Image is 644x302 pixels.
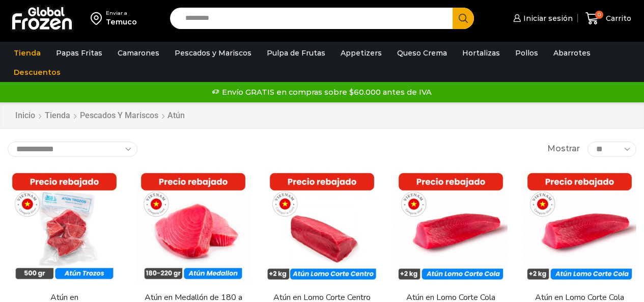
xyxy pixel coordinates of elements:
[113,43,164,63] a: Camarones
[453,8,474,29] button: Search button
[91,10,106,27] img: address-field-icon.svg
[79,110,159,122] a: Pescados y Mariscos
[15,110,36,122] a: Inicio
[392,43,452,63] a: Queso Crema
[603,13,631,23] span: Carrito
[583,7,634,31] a: 0 Carrito
[262,43,330,63] a: Pulpa de Frutas
[44,110,71,122] a: Tienda
[335,43,387,63] a: Appetizers
[547,143,580,155] span: Mostrar
[15,110,185,122] nav: Breadcrumb
[457,43,505,63] a: Hortalizas
[521,13,573,23] span: Iniciar sesión
[9,43,46,63] a: Tienda
[106,10,137,17] div: Enviar a
[106,17,137,27] div: Temuco
[9,63,66,82] a: Descuentos
[51,43,107,63] a: Papas Fritas
[548,43,596,63] a: Abarrotes
[511,8,573,29] a: Iniciar sesión
[8,142,137,157] select: Pedido de la tienda
[167,111,185,120] h1: Atún
[510,43,543,63] a: Pollos
[595,11,603,19] span: 0
[170,43,257,63] a: Pescados y Mariscos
